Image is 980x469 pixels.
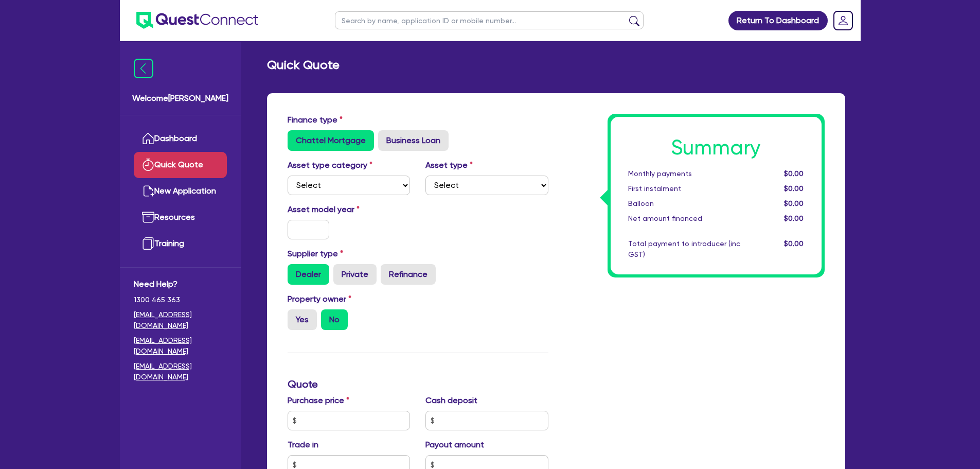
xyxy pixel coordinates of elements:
[134,361,227,383] a: [EMAIL_ADDRESS][DOMAIN_NAME]
[784,184,804,193] span: $0.00
[280,203,418,216] label: Asset model year
[288,248,343,260] label: Supplier type
[381,264,436,285] label: Refinance
[830,7,857,34] a: Dropdown toggle
[784,169,804,178] span: $0.00
[288,293,351,305] label: Property owner
[288,130,374,151] label: Chattel Mortgage
[620,213,748,224] div: Net amount financed
[728,11,828,30] a: Return To Dashboard
[288,264,329,285] label: Dealer
[628,135,804,160] h1: Summary
[134,204,227,231] a: Resources
[134,152,227,178] a: Quick Quote
[134,231,227,257] a: Training
[132,92,228,105] span: Welcome [PERSON_NAME]
[267,58,340,73] h2: Quick Quote
[620,168,748,179] div: Monthly payments
[425,159,473,171] label: Asset type
[288,439,318,451] label: Trade in
[620,183,748,194] div: First instalment
[142,237,154,250] img: training
[134,335,227,357] a: [EMAIL_ADDRESS][DOMAIN_NAME]
[333,264,377,285] label: Private
[136,12,258,29] img: quest-connect-logo-blue
[288,114,343,126] label: Finance type
[378,130,449,151] label: Business Loan
[134,59,153,78] img: icon-menu-close
[784,239,804,248] span: $0.00
[142,159,154,171] img: quick-quote
[134,126,227,152] a: Dashboard
[321,309,348,330] label: No
[134,309,227,331] a: [EMAIL_ADDRESS][DOMAIN_NAME]
[288,394,349,407] label: Purchase price
[620,198,748,209] div: Balloon
[134,294,227,305] span: 1300 465 363
[134,278,227,290] span: Need Help?
[425,394,477,407] label: Cash deposit
[784,214,804,222] span: $0.00
[142,185,154,197] img: new-application
[288,309,317,330] label: Yes
[425,439,484,451] label: Payout amount
[288,159,372,171] label: Asset type category
[620,238,748,260] div: Total payment to introducer (inc GST)
[288,378,548,390] h3: Quote
[784,199,804,207] span: $0.00
[142,211,154,223] img: resources
[134,178,227,204] a: New Application
[335,11,644,29] input: Search by name, application ID or mobile number...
